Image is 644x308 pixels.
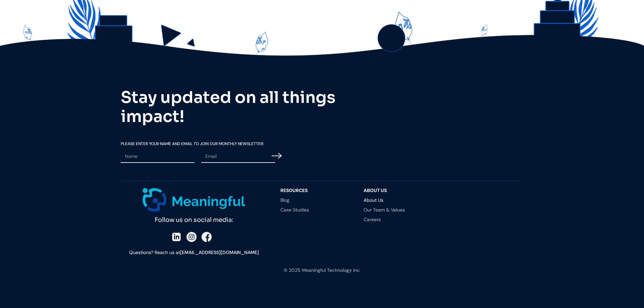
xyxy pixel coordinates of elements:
[280,188,350,193] div: resources
[121,142,282,146] label: Please Enter your Name and email To Join our Monthly Newsletter:
[280,207,350,212] a: Case Studies
[364,217,433,222] a: Careers
[284,266,361,274] div: © 2025 Meaningful Technology Inc.
[121,88,356,126] h2: Stay updated on all things impact!
[121,142,282,166] form: Email Form
[364,188,433,193] div: About Us
[121,211,267,225] div: Follow us on social media:
[180,249,259,255] a: [EMAIL_ADDRESS][DOMAIN_NAME]
[280,198,350,202] a: Blog
[364,207,433,212] a: Our Team & Values
[121,150,195,163] input: Name
[272,147,282,164] input: Submit
[201,150,275,163] input: Email
[121,249,267,257] div: Questions? Reach us at
[364,198,433,202] a: About Us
